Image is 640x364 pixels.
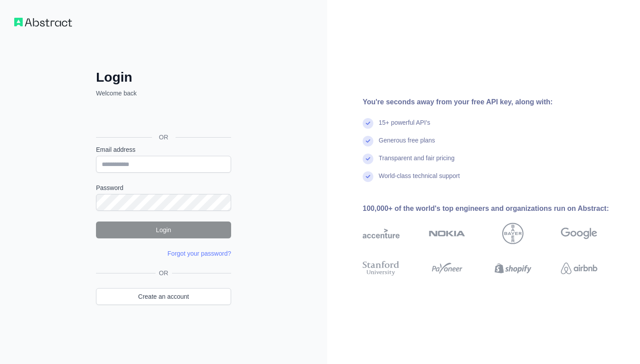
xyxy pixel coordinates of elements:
[379,136,435,154] div: Generous free plans
[96,107,229,127] div: Acceder con Google. Se abre en una pestaña nueva
[96,288,231,305] a: Create an account
[363,223,400,244] img: accenture
[14,18,72,27] img: Workflow
[168,250,231,257] a: Forgot your password?
[363,97,626,107] div: You're seconds away from your free API key, along with:
[152,133,176,142] span: OR
[92,107,234,127] iframe: Botón de Acceder con Google
[363,171,373,182] img: check mark
[429,259,466,277] img: payoneer
[379,118,430,136] div: 15+ powerful API's
[156,269,172,277] span: OR
[429,223,466,244] img: nokia
[379,171,460,189] div: World-class technical support
[96,145,231,154] label: Email address
[561,259,598,277] img: airbnb
[96,69,231,85] h2: Login
[363,259,400,277] img: stanford university
[96,183,231,192] label: Password
[363,203,626,214] div: 100,000+ of the world's top engineers and organizations run on Abstract:
[96,89,231,98] p: Welcome back
[363,136,373,146] img: check mark
[561,223,598,244] img: google
[363,118,373,129] img: check mark
[363,154,373,164] img: check mark
[502,223,524,244] img: bayer
[495,259,532,277] img: shopify
[379,154,455,171] div: Transparent and fair pricing
[96,222,231,238] button: Login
